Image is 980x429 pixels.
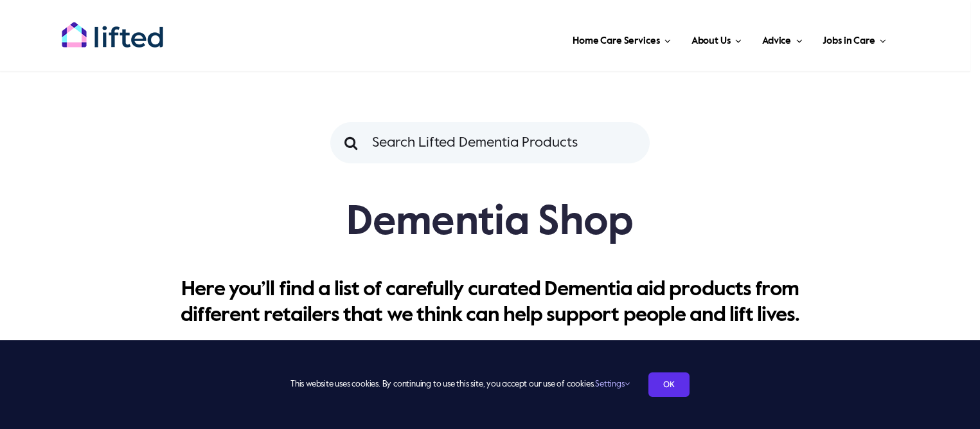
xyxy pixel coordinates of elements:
span: This website uses cookies. By continuing to use this site, you accept our use of cookies. [290,374,629,395]
span: Home Care Services [573,31,659,51]
a: Advice [758,19,806,58]
a: OK [648,372,690,397]
nav: Main Menu [205,19,890,58]
input: Search [330,122,371,163]
span: Advice [762,31,791,51]
span: Jobs in Care [823,31,875,51]
a: Jobs in Care [819,19,890,58]
a: Settings [595,380,629,388]
span: About Us [691,31,731,51]
p: Here you’ll find a list of carefully curated Dementia aid products from different retailers that ... [154,277,826,329]
input: Search Lifted Dementia Products [330,122,649,163]
a: lifted-logo [61,21,164,34]
a: Home Care Services [569,19,675,58]
h1: Dementia Shop [66,197,914,248]
a: About Us [688,19,745,58]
